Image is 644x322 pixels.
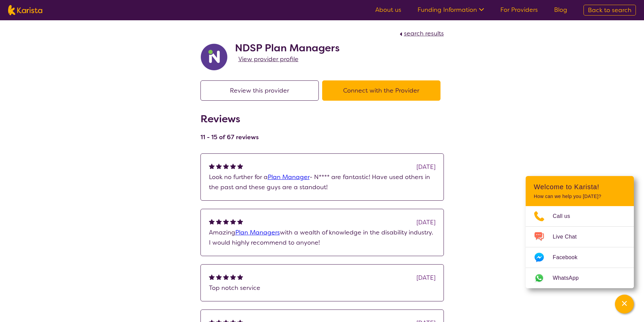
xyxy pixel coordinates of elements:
[209,283,435,293] p: Top notch service
[416,217,435,227] div: [DATE]
[230,219,236,224] img: fullstar
[238,54,299,64] a: View provider profile
[534,194,626,199] p: How can we help you [DATE]?
[209,227,435,248] p: Amazing with a wealth of knowledge in the disability industry. I would highly recommend to anyone!
[237,163,243,169] img: fullstar
[200,80,319,101] button: Review this provider
[230,274,236,280] img: fullstar
[322,80,440,101] button: Connect with the Provider
[223,274,229,280] img: fullstar
[554,6,567,14] a: Blog
[398,29,444,38] a: search results
[375,6,401,14] a: About us
[200,113,259,125] h2: Reviews
[237,274,243,280] img: fullstar
[238,55,299,63] span: View provider profile
[526,268,634,288] a: Web link opens in a new tab.
[526,176,634,288] div: Channel Menu
[404,29,444,38] span: search results
[322,86,444,95] a: Connect with the Provider
[553,232,585,242] span: Live Chat
[416,273,435,283] div: [DATE]
[553,273,587,283] span: WhatsApp
[216,274,222,280] img: fullstar
[583,5,636,16] a: Back to search
[200,44,228,71] img: ryxpuxvt8mh1enfatjpo.png
[223,219,229,224] img: fullstar
[209,163,215,169] img: fullstar
[200,133,259,141] h4: 11 - 15 of 67 reviews
[209,219,215,224] img: fullstar
[216,219,222,224] img: fullstar
[209,274,215,280] img: fullstar
[223,163,229,169] img: fullstar
[216,163,222,169] img: fullstar
[553,252,586,263] span: Facebook
[200,86,322,95] a: Review this provider
[237,219,243,224] img: fullstar
[534,183,626,191] h2: Welcome to Karista!
[268,173,310,181] a: Plan Manager
[416,162,435,172] div: [DATE]
[235,228,280,237] a: Plan Managers
[588,6,631,14] span: Back to search
[235,42,340,54] h2: NDSP Plan Managers
[209,172,435,192] p: Look no further for a - N**** are fantastic! Have used others in the past and these guys are a st...
[553,211,578,221] span: Call us
[526,206,634,288] ul: Choose channel
[500,6,538,14] a: For Providers
[418,6,484,14] a: Funding Information
[8,5,42,15] img: Karista logo
[615,295,634,314] button: Channel Menu
[230,163,236,169] img: fullstar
